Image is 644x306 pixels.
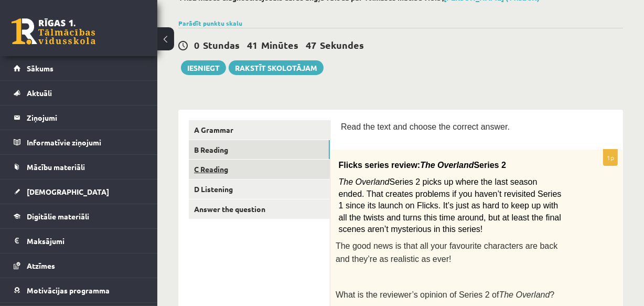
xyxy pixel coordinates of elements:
span: Sākums [27,64,53,73]
a: Parādīt punktu skalu [178,19,242,27]
span: 0 [194,39,199,51]
span: Mācību materiāli [27,162,85,172]
span: 41 [247,39,257,51]
span: The Overland [420,161,474,170]
span: Flicks series review: [339,161,421,170]
span: Read the text and choose the correct answer. [341,122,510,131]
span: Motivācijas programma [27,286,110,295]
span: Series 2 picks up where the last season ended. That creates problems if you haven’t revisited Ser... [339,177,562,234]
a: Informatīvie ziņojumi [14,130,144,154]
span: The Overland [339,177,390,186]
span: The Overland [499,290,550,299]
a: Aktuāli [14,81,144,105]
a: Atzīmes [14,254,144,278]
span: Stundas [203,39,240,51]
legend: Maksājumi [27,229,144,253]
p: 1p [603,149,618,166]
a: Motivācijas programma [14,278,144,302]
span: Digitālie materiāli [27,212,89,221]
a: Ziņojumi [14,105,144,130]
span: Aktuāli [27,88,52,98]
a: Digitālie materiāli [14,204,144,228]
a: Answer the question [189,199,330,219]
span: Minūtes [261,39,298,51]
button: Iesniegt [181,60,226,75]
span: Atzīmes [27,261,55,270]
span: Series 2 [474,161,506,170]
a: D Listening [189,180,330,199]
a: Mācību materiāli [14,155,144,179]
a: B Reading [189,140,330,160]
legend: Informatīvie ziņojumi [27,130,144,154]
a: Sākums [14,56,144,80]
span: The good news is that all your favourite characters are back and they’re as realistic as ever! [336,241,557,263]
a: Maksājumi [14,229,144,253]
span: Sekundes [320,39,364,51]
a: Rīgas 1. Tālmācības vidusskola [12,18,95,45]
span: 47 [306,39,316,51]
span: What is the reviewer’s opinion of Series 2 of ? [336,290,554,299]
a: [DEMOGRAPHIC_DATA] [14,180,144,204]
legend: Ziņojumi [27,105,144,130]
a: A Grammar [189,120,330,140]
a: C Reading [189,160,330,179]
a: Rakstīt skolotājam [229,60,324,75]
span: [DEMOGRAPHIC_DATA] [27,187,109,196]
